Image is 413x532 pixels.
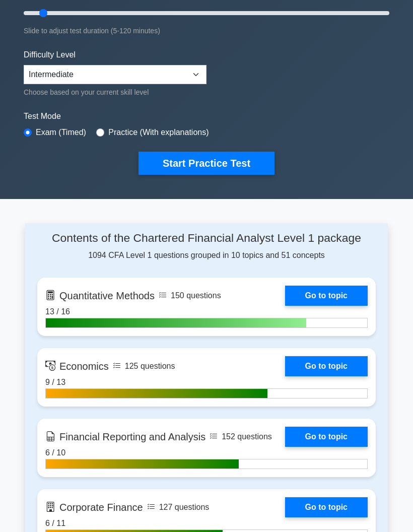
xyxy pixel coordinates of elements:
button: Start Practice Test [139,152,274,175]
a: Go to topic [285,286,368,306]
label: Difficulty Level [24,49,76,61]
label: Exam (Timed) [36,127,86,139]
a: Go to topic [285,498,368,518]
a: Go to topic [285,357,368,377]
div: 1094 CFA Level 1 questions grouped in 10 topics and 51 concepts [37,232,376,261]
label: Practice (With explanations) [108,127,209,139]
div: Slide to adjust test duration (5-120 minutes) [24,25,389,37]
label: Test Mode [24,111,389,123]
h4: Contents of the Chartered Financial Analyst Level 1 package [37,232,376,245]
a: Go to topic [285,427,368,447]
div: Choose based on your current skill level [24,87,206,99]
